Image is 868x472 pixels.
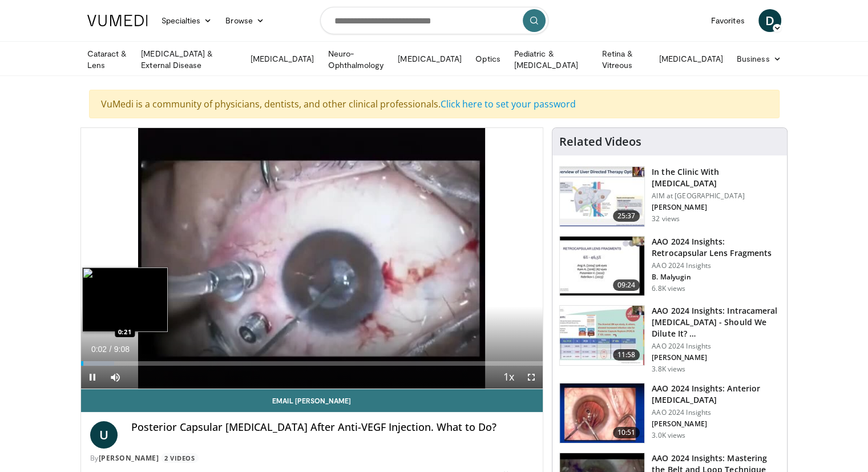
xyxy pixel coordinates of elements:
[758,9,781,32] a: D
[613,279,640,291] span: 09:24
[652,236,780,259] h3: AAO 2024 Insights: Retrocapsular Lens Fragments
[652,305,780,339] h3: AAO 2024 Insights: Intracameral [MEDICAL_DATA] - Should We Dilute It? …
[560,237,644,296] img: 01f52a5c-6a53-4eb2-8a1d-dad0d168ea80.150x105_q85_crop-smart_upscale.jpg
[613,210,640,222] span: 25:37
[441,98,576,110] a: Click here to set your password
[652,203,780,212] p: [PERSON_NAME]
[595,48,652,71] a: Retina & Vitreous
[90,421,118,449] a: U
[81,128,543,389] video-js: Video Player
[81,389,543,412] a: Email [PERSON_NAME]
[91,345,107,354] span: 0:02
[110,345,112,354] span: /
[219,9,271,32] a: Browse
[80,48,135,71] a: Cataract & Lens
[497,366,520,389] button: Playback Rate
[99,453,159,463] a: [PERSON_NAME]
[652,408,780,417] p: AAO 2024 Insights
[520,366,543,389] button: Fullscreen
[87,15,148,26] img: VuMedi Logo
[560,383,644,443] img: fd942f01-32bb-45af-b226-b96b538a46e6.150x105_q85_crop-smart_upscale.jpg
[114,345,130,354] span: 9:08
[652,166,780,189] h3: In the Clinic With [MEDICAL_DATA]
[652,419,780,429] p: [PERSON_NAME]
[560,306,644,365] img: de733f49-b136-4bdc-9e00-4021288efeb7.150x105_q85_crop-smart_upscale.jpg
[652,353,780,362] p: [PERSON_NAME]
[81,361,543,366] div: Progress Bar
[652,47,730,70] a: [MEDICAL_DATA]
[652,342,780,351] p: AAO 2024 Insights
[243,47,321,70] a: [MEDICAL_DATA]
[82,267,168,332] img: image.jpeg
[104,366,127,389] button: Mute
[560,167,644,226] img: 79b7ca61-ab04-43f8-89ee-10b6a48a0462.150x105_q85_crop-smart_upscale.jpg
[134,48,243,71] a: [MEDICAL_DATA] & External Disease
[90,453,534,463] div: By
[613,427,640,438] span: 10:51
[469,47,507,70] a: Optics
[507,48,595,71] a: Pediatric & [MEDICAL_DATA]
[613,349,640,361] span: 11:58
[652,365,685,374] p: 3.8K views
[652,214,680,223] p: 32 views
[652,273,780,282] p: B. Malyugin
[559,305,780,374] a: 11:58 AAO 2024 Insights: Intracameral [MEDICAL_DATA] - Should We Dilute It? … AAO 2024 Insights [...
[321,48,391,71] a: Neuro-Ophthalmology
[652,261,780,270] p: AAO 2024 Insights
[559,383,780,443] a: 10:51 AAO 2024 Insights: Anterior [MEDICAL_DATA] AAO 2024 Insights [PERSON_NAME] 3.0K views
[652,431,685,440] p: 3.0K views
[559,236,780,297] a: 09:24 AAO 2024 Insights: Retrocapsular Lens Fragments AAO 2024 Insights B. Malyugin 6.8K views
[81,366,104,389] button: Pause
[131,421,534,434] h4: Posterior Capsular [MEDICAL_DATA] After Anti-VEGF Injection. What to Do?
[704,9,752,32] a: Favorites
[730,47,788,70] a: Business
[652,383,780,406] h3: AAO 2024 Insights: Anterior [MEDICAL_DATA]
[155,9,219,32] a: Specialties
[559,135,641,149] h4: Related Videos
[161,453,199,463] a: 2 Videos
[89,90,780,118] div: VuMedi is a community of physicians, dentists, and other clinical professionals.
[652,284,685,293] p: 6.8K views
[652,191,780,201] p: AIM at [GEOGRAPHIC_DATA]
[559,166,780,227] a: 25:37 In the Clinic With [MEDICAL_DATA] AIM at [GEOGRAPHIC_DATA] [PERSON_NAME] 32 views
[320,7,548,34] input: Search topics, interventions
[391,47,469,70] a: [MEDICAL_DATA]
